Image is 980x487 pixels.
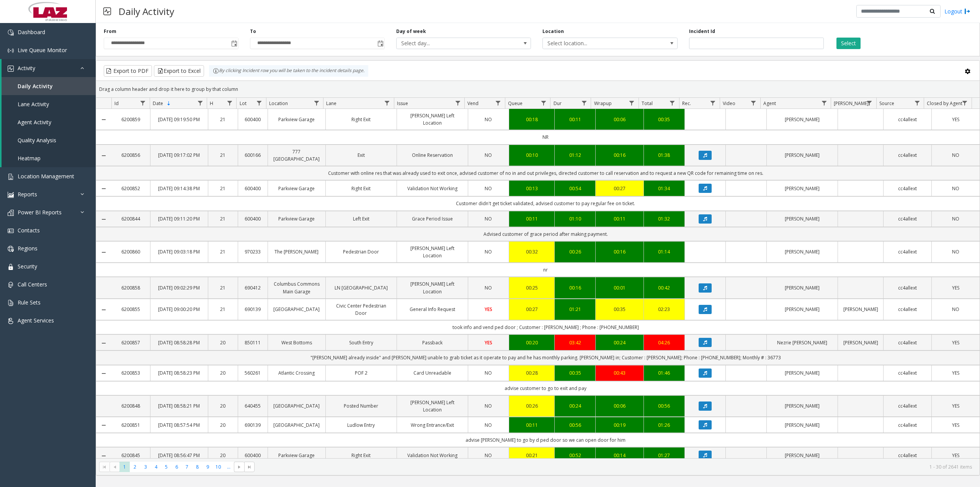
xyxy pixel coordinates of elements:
[485,285,492,291] span: NO
[771,339,833,346] a: Nezrie [PERSON_NAME]
[952,306,959,313] span: NO
[155,369,203,377] a: [DATE] 08:58:23 PM
[104,65,152,77] button: Export to PDF
[376,38,384,49] span: Toggle popup
[689,28,715,35] label: Incident Id
[18,227,40,234] span: Contacts
[600,248,639,255] div: 00:16
[473,248,504,255] a: NO
[8,228,14,234] img: 'icon'
[559,402,591,410] a: 00:24
[273,402,321,410] a: [GEOGRAPHIC_DATA]
[771,116,833,123] a: [PERSON_NAME]
[600,306,639,313] a: 00:35
[18,299,41,306] span: Rule Sets
[952,370,959,376] span: YES
[243,185,263,192] a: 600400
[559,369,591,377] a: 00:35
[888,215,927,222] a: cc4allext
[273,116,321,123] a: Parkview Garage
[514,402,550,410] a: 00:26
[559,151,591,159] a: 01:12
[952,116,959,123] span: YES
[559,116,591,123] a: 00:11
[600,215,639,222] div: 00:11
[648,369,680,377] div: 01:46
[964,7,970,15] img: logout
[514,151,550,159] a: 00:10
[559,215,591,222] div: 01:10
[648,185,680,192] div: 01:34
[116,248,145,255] a: 6200860
[243,215,263,222] a: 600400
[485,116,492,123] span: NO
[559,248,591,255] div: 00:26
[514,215,550,222] a: 00:11
[8,246,14,252] img: 'icon'
[771,185,833,192] a: [PERSON_NAME]
[243,306,263,313] a: 690139
[213,306,233,313] a: 21
[648,284,680,291] a: 00:42
[514,248,550,255] div: 00:32
[273,248,321,255] a: The [PERSON_NAME]
[936,185,975,192] a: NO
[330,248,392,255] a: Pedestrian Door
[402,151,463,159] a: Online Reservation
[2,95,96,113] a: Lane Activity
[888,284,927,291] a: cc4allext
[514,369,550,377] a: 00:28
[452,98,463,108] a: Issue Filter Menu
[116,421,145,429] a: 6200851
[382,98,392,108] a: Lane Filter Menu
[952,152,959,158] span: NO
[936,369,975,377] a: YES
[330,302,392,317] a: Civic Center Pedestrian Door
[600,339,639,346] div: 00:24
[330,215,392,222] a: Left Exit
[397,38,504,49] span: Select day...
[111,263,980,277] td: nr
[888,151,927,159] a: cc4allext
[648,116,680,123] a: 00:35
[600,369,639,377] a: 00:43
[514,339,550,346] div: 00:20
[936,215,975,222] a: NO
[648,215,680,222] a: 01:32
[8,30,14,36] img: 'icon'
[708,98,718,108] a: Rec. Filter Menu
[888,116,927,123] a: cc4allext
[116,185,145,192] a: 6200852
[273,339,321,346] a: West Bottoms
[559,284,591,291] a: 00:16
[771,402,833,410] a: [PERSON_NAME]
[2,77,96,95] a: Daily Activity
[18,137,56,144] span: Quality Analysis
[648,306,680,313] a: 02:23
[819,98,829,108] a: Agent Filter Menu
[485,152,492,158] span: NO
[748,98,759,108] a: Video Filter Menu
[952,403,959,409] span: YES
[843,306,879,313] a: [PERSON_NAME]
[155,215,203,222] a: [DATE] 09:11:20 PM
[402,280,463,295] a: [PERSON_NAME] Left Location
[936,402,975,410] a: YES
[18,155,41,162] span: Heatmap
[273,306,321,313] a: [GEOGRAPHIC_DATA]
[771,306,833,313] a: [PERSON_NAME]
[213,421,233,429] a: 20
[155,151,203,159] a: [DATE] 09:17:02 PM
[18,28,45,36] span: Dashboard
[18,209,62,216] span: Power BI Reports
[111,227,980,241] td: Advised customer of grace period after making payment.
[2,149,96,167] a: Heatmap
[137,98,148,108] a: Id Filter Menu
[485,403,492,409] span: NO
